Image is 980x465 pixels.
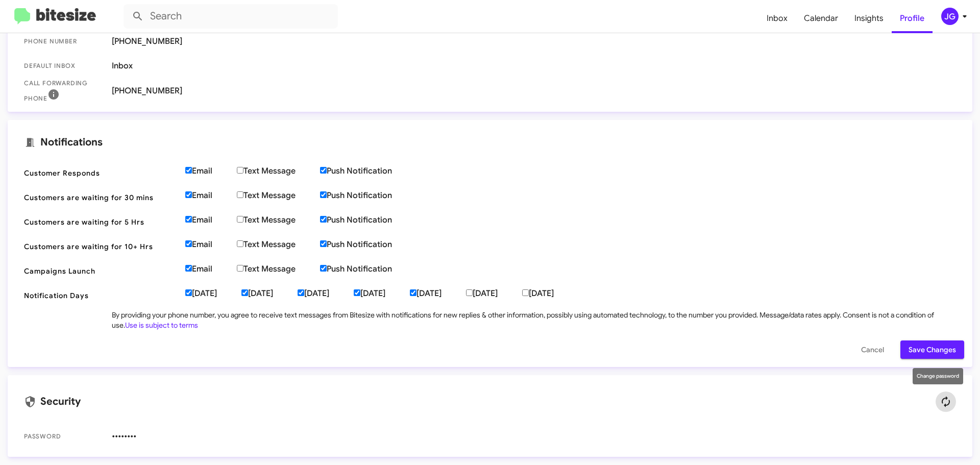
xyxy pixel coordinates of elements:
input: Text Message [237,265,243,272]
input: [DATE] [298,289,304,296]
button: Save Changes [900,340,964,359]
label: Text Message [237,215,320,225]
input: Text Message [237,167,243,174]
input: [DATE] [241,289,248,296]
span: Password [24,431,104,442]
label: [DATE] [522,288,578,299]
span: Cancel [861,340,884,359]
label: [DATE] [241,288,298,299]
label: Text Message [237,264,320,274]
input: Text Message [237,191,243,198]
div: JG [941,8,959,25]
label: Email [185,166,237,176]
a: Inbox [758,4,796,33]
label: [DATE] [410,288,466,299]
input: Push Notification [320,167,327,174]
span: Phone number [24,36,104,46]
input: Email [185,240,192,247]
a: Calendar [796,4,846,33]
a: Use is subject to terms [125,321,198,330]
input: [DATE] [410,289,416,296]
span: [PHONE_NUMBER] [112,36,956,46]
a: Profile [892,4,933,33]
label: Push Notification [320,190,416,201]
input: Email [185,167,192,174]
span: Campaigns Launch [24,266,177,276]
label: Push Notification [320,215,416,225]
span: Customers are waiting for 30 mins [24,192,177,203]
button: Cancel [853,340,892,359]
span: Default Inbox [24,61,104,71]
input: [DATE] [522,289,529,296]
mat-card-title: Notifications [24,136,956,149]
label: Push Notification [320,239,416,250]
input: Email [185,216,192,223]
input: [DATE] [354,289,360,296]
input: Email [185,191,192,198]
input: Text Message [237,216,243,223]
input: [DATE] [466,289,473,296]
label: Push Notification [320,264,416,274]
input: Text Message [237,240,243,247]
span: Customer Responds [24,168,177,178]
label: [DATE] [298,288,354,299]
label: Text Message [237,166,320,176]
label: Email [185,215,237,225]
label: Email [185,190,237,201]
label: [DATE] [466,288,522,299]
input: Push Notification [320,216,327,223]
label: Text Message [237,239,320,250]
span: [PHONE_NUMBER] [112,86,956,96]
span: Call Forwarding Phone [24,78,104,104]
span: Customers are waiting for 10+ Hrs [24,241,177,252]
span: Customers are waiting for 5 Hrs [24,217,177,227]
label: Text Message [237,190,320,201]
a: Insights [846,4,892,33]
label: [DATE] [185,288,241,299]
div: Change password [913,368,963,384]
input: Push Notification [320,265,327,272]
input: Search [124,4,338,29]
label: Email [185,239,237,250]
input: Push Notification [320,240,327,247]
div: By providing your phone number, you agree to receive text messages from Bitesize with notificatio... [112,310,956,330]
input: Push Notification [320,191,327,198]
button: JG [933,8,969,25]
label: Push Notification [320,166,416,176]
span: Notification Days [24,290,177,301]
mat-card-title: Security [24,391,956,412]
input: [DATE] [185,289,192,296]
span: •••••••• [112,431,956,442]
label: [DATE] [354,288,410,299]
label: Email [185,264,237,274]
span: Inbox [112,61,956,71]
input: Email [185,265,192,272]
span: Save Changes [909,340,956,359]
